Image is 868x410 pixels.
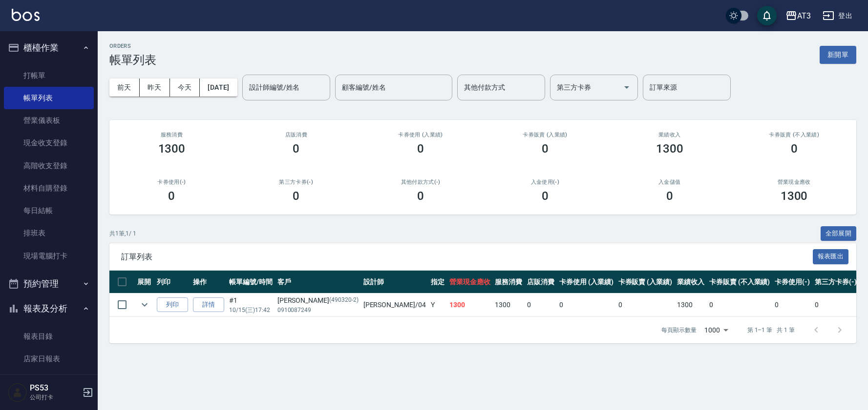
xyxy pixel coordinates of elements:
[525,293,557,316] td: 0
[656,142,683,156] h3: 1300
[772,271,812,293] th: 卡券使用(-)
[781,189,808,203] h3: 1300
[4,245,94,267] a: 現場電腦打卡
[675,293,707,316] td: 1300
[137,297,152,312] button: expand row
[4,325,94,348] a: 報表目錄
[157,297,188,312] button: 列印
[619,179,720,185] h2: 入金儲值
[707,271,772,293] th: 卡券販賣 (不入業績)
[492,293,525,316] td: 1300
[12,9,40,21] img: Logo
[109,53,156,67] h3: 帳單列表
[4,222,94,244] a: 排班表
[4,296,94,321] button: 報表及分析
[4,109,94,132] a: 營業儀表板
[757,6,777,25] button: save
[747,326,795,334] p: 第 1–1 筆 共 1 筆
[191,271,227,293] th: 操作
[616,271,675,293] th: 卡券販賣 (入業績)
[542,142,549,156] h3: 0
[4,370,94,392] a: 互助日報表
[4,132,94,154] a: 現金收支登錄
[121,252,813,262] span: 訂單列表
[447,293,493,316] td: 1300
[557,271,616,293] th: 卡券使用 (入業績)
[616,293,675,316] td: 0
[525,271,557,293] th: 店販消費
[109,43,156,49] h2: ORDERS
[743,132,845,138] h2: 卡券販賣 (不入業績)
[109,78,140,97] button: 前天
[772,293,812,316] td: 0
[661,326,697,334] p: 每頁顯示數量
[275,271,361,293] th: 客戶
[370,132,471,138] h2: 卡券使用 (入業績)
[4,155,94,177] a: 高階收支登錄
[782,6,815,26] button: AT3
[4,177,94,199] a: 材料自購登錄
[4,35,94,60] button: 櫃檯作業
[229,306,273,314] p: 10/15 (三) 17:42
[109,229,136,238] p: 共 1 筆, 1 / 1
[121,132,222,138] h3: 服務消費
[700,317,732,343] div: 1000
[140,78,170,97] button: 昨天
[707,293,772,316] td: 0
[329,295,359,306] p: (490320-2)
[820,46,856,64] button: 新開單
[170,78,200,97] button: 今天
[227,271,275,293] th: 帳單編號/時間
[821,226,857,241] button: 全部展開
[30,383,80,393] h5: PS53
[666,189,673,203] h3: 0
[619,79,635,95] button: Open
[812,271,859,293] th: 第三方卡券(-)
[361,293,428,316] td: [PERSON_NAME] /04
[557,293,616,316] td: 0
[121,179,222,185] h2: 卡券使用(-)
[200,78,237,97] button: [DATE]
[246,132,347,138] h2: 店販消費
[492,271,525,293] th: 服務消費
[797,10,811,22] div: AT3
[619,132,720,138] h2: 業績收入
[4,348,94,370] a: 店家日報表
[417,189,424,203] h3: 0
[193,297,224,312] a: 詳情
[361,271,428,293] th: 設計師
[8,383,27,402] img: Person
[154,271,191,293] th: 列印
[30,393,80,402] p: 公司打卡
[494,132,595,138] h2: 卡券販賣 (入業績)
[227,293,275,316] td: #1
[293,142,299,156] h3: 0
[370,179,471,185] h2: 其他付款方式(-)
[168,189,175,203] h3: 0
[417,142,424,156] h3: 0
[293,189,299,203] h3: 0
[791,142,798,156] h3: 0
[428,293,447,316] td: Y
[820,50,856,59] a: 新開單
[813,249,849,264] button: 報表匯出
[819,7,856,25] button: 登出
[542,189,549,203] h3: 0
[4,271,94,296] button: 預約管理
[743,179,845,185] h2: 營業現金應收
[246,179,347,185] h2: 第三方卡券(-)
[675,271,707,293] th: 業績收入
[4,199,94,222] a: 每日結帳
[277,306,359,314] p: 0910087249
[135,271,154,293] th: 展開
[428,271,447,293] th: 指定
[158,142,186,156] h3: 1300
[812,293,859,316] td: 0
[4,87,94,109] a: 帳單列表
[494,179,595,185] h2: 入金使用(-)
[4,64,94,87] a: 打帳單
[447,271,493,293] th: 營業現金應收
[277,295,359,306] div: [PERSON_NAME]
[813,252,849,261] a: 報表匯出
